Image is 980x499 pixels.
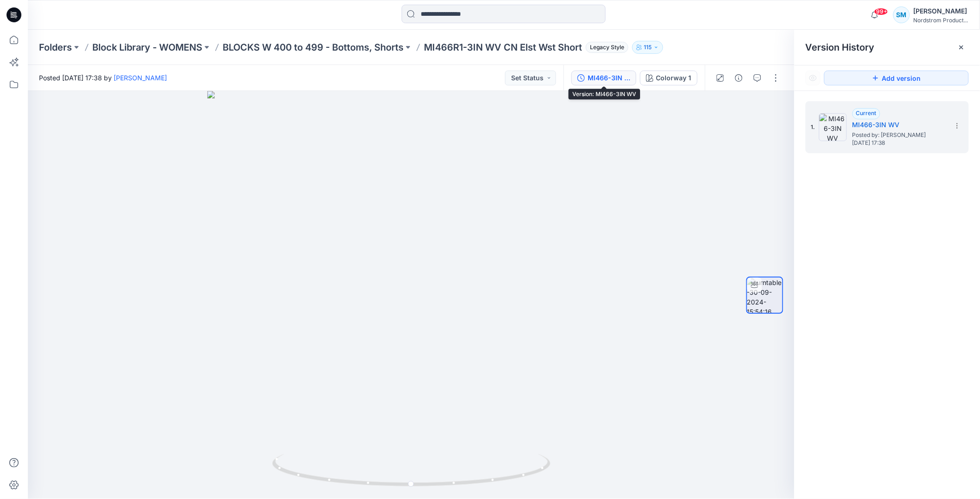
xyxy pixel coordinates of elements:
[958,44,965,51] button: Close
[586,42,628,53] span: Legacy Style
[852,130,945,140] span: Posted by: Emma Randall
[644,42,652,52] p: 115
[893,6,910,23] div: SM
[656,73,692,83] div: Colorway 1
[114,74,167,82] a: [PERSON_NAME]
[424,41,582,54] p: MI466R1-3IN WV CN Elst Wst Short
[571,71,636,85] button: MI466-3IN WV
[806,71,820,85] button: Show Hidden Versions
[39,41,72,54] a: Folders
[874,8,888,15] span: 99+
[811,123,815,131] span: 1.
[92,41,202,54] a: Block Library - WOMENS
[856,110,877,117] span: Current
[39,73,167,83] span: Posted [DATE] 17:38 by
[582,41,628,54] button: Legacy Style
[852,140,945,146] span: [DATE] 17:38
[640,71,698,85] button: Colorway 1
[852,119,945,130] h5: MI466-3IN WV
[223,41,404,54] a: BLOCKS W 400 to 499 - Bottoms, Shorts
[819,113,847,141] img: MI466-3IN WV
[731,71,746,85] button: Details
[806,42,875,53] span: Version History
[747,278,782,313] img: turntable-30-09-2024-15:54:16
[824,71,969,85] button: Add version
[588,73,630,83] div: MI466-3IN WV
[914,6,968,17] div: [PERSON_NAME]
[632,41,663,54] button: 115
[914,17,968,24] div: Nordstrom Product...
